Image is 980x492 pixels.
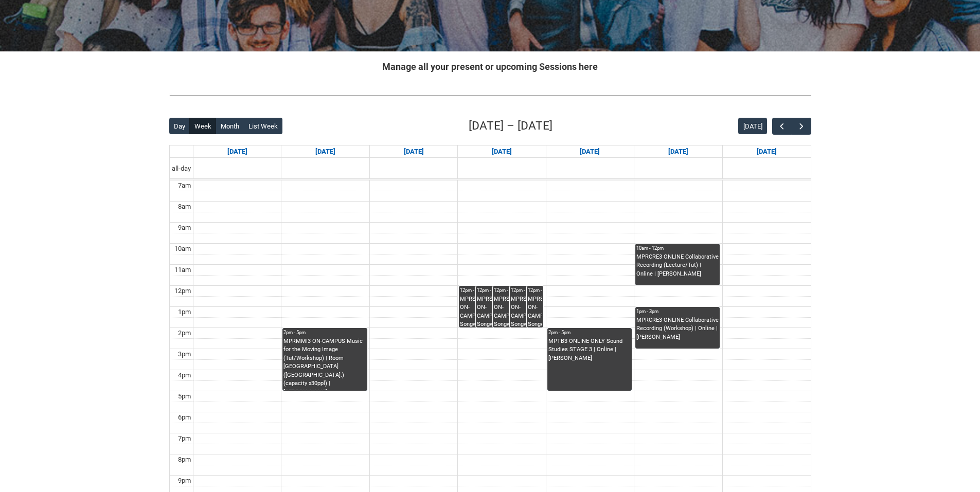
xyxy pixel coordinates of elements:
[477,287,509,294] div: 12pm - 2pm
[283,337,366,391] div: MPRMMI3 ON-CAMPUS Music for the Moving Image (Tut/Workshop) | Room [GEOGRAPHIC_DATA] ([GEOGRAPHIC...
[169,60,811,74] h2: Manage all your present or upcoming Sessions here
[176,202,193,212] div: 8am
[460,287,492,294] div: 12pm - 2pm
[528,295,543,327] div: MPRSPR3 ON-CAMPUS Songwriter Producer WED 12:00-2:00 | Studio A ([GEOGRAPHIC_DATA].) (capacity x1...
[243,118,282,134] button: List Week
[172,265,193,275] div: 11am
[176,328,193,338] div: 2pm
[755,145,779,158] a: Go to December 6, 2025
[176,412,193,423] div: 6pm
[511,295,543,327] div: MPRSPR3 ON-CAMPUS Songwriter Producer WED 12:00-2:00 | Ensemble Room 7 ([GEOGRAPHIC_DATA].) (capa...
[511,287,543,294] div: 12pm - 2pm
[772,118,792,135] button: Previous Week
[791,118,811,135] button: Next Week
[578,145,602,158] a: Go to December 4, 2025
[189,118,216,134] button: Week
[283,329,366,336] div: 2pm - 5pm
[172,286,193,296] div: 12pm
[636,245,719,252] div: 10am - 12pm
[548,337,631,363] div: MPTB3 ONLINE ONLY Sound Studies STAGE 3 | Online | [PERSON_NAME]
[636,308,719,315] div: 1pm - 3pm
[176,180,193,191] div: 7am
[469,117,553,135] h2: [DATE] – [DATE]
[172,244,193,254] div: 10am
[169,118,190,134] button: Day
[528,287,543,294] div: 12pm - 2pm
[636,253,719,279] div: MPRCRE3 ONLINE Collaborative Recording (Lecture/Tut) | Online | [PERSON_NAME]
[490,145,514,158] a: Go to December 3, 2025
[176,454,193,465] div: 8pm
[169,90,811,101] img: REDU_GREY_LINE
[176,307,193,317] div: 1pm
[216,118,244,134] button: Month
[477,295,509,327] div: MPRSPR3 ON-CAMPUS Songwriter Producer WED 12:00-2:00 | Ensemble Room 4 ([GEOGRAPHIC_DATA].) (capa...
[313,145,337,158] a: Go to December 1, 2025
[176,476,193,486] div: 9pm
[170,163,193,174] span: all-day
[666,145,690,158] a: Go to December 5, 2025
[402,145,426,158] a: Go to December 2, 2025
[494,287,526,294] div: 12pm - 2pm
[176,433,193,444] div: 7pm
[176,370,193,380] div: 4pm
[176,223,193,233] div: 9am
[636,316,719,342] div: MPRCRE3 ONLINE Collaborative Recording (Workshop) | Online | [PERSON_NAME]
[176,349,193,359] div: 3pm
[176,391,193,402] div: 5pm
[460,295,492,327] div: MPRSPR3 ON-CAMPUS Songwriter Producer WED 12:00-2:00 | Ensemble Room 3 ([GEOGRAPHIC_DATA].) (capa...
[494,295,526,327] div: MPRSPR3 ON-CAMPUS Songwriter Producer WED 12:00-2:00 | Ensemble Room 5 ([GEOGRAPHIC_DATA].) (capa...
[738,118,767,134] button: [DATE]
[548,329,631,336] div: 2pm - 5pm
[225,145,250,158] a: Go to November 30, 2025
